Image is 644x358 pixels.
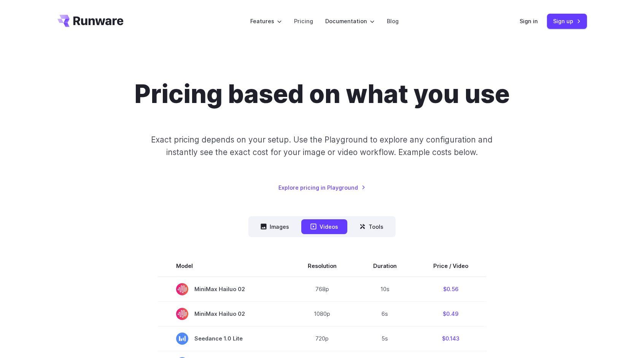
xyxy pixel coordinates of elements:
td: $0.143 [415,326,487,351]
td: $0.56 [415,277,487,302]
span: MiniMax Hailuo 02 [176,308,271,320]
td: $0.49 [415,301,487,326]
th: Model [158,255,289,277]
td: 768p [289,277,355,302]
td: 1080p [289,301,355,326]
button: Tools [350,219,393,234]
a: Pricing [294,17,313,25]
label: Documentation [325,17,375,25]
button: Videos [301,219,347,234]
span: MiniMax Hailuo 02 [176,283,271,295]
a: Explore pricing in Playground [278,183,366,192]
h1: Pricing based on what you use [134,79,510,109]
a: Go to / [57,15,124,27]
a: Sign in [520,17,538,25]
button: Images [251,219,298,234]
span: Seedance 1.0 Lite [176,333,271,345]
td: 10s [355,277,415,302]
td: 5s [355,326,415,351]
th: Duration [355,255,415,277]
label: Features [250,17,282,25]
p: Exact pricing depends on your setup. Use the Playground to explore any configuration and instantl... [137,133,507,159]
th: Price / Video [415,255,487,277]
th: Resolution [289,255,355,277]
td: 720p [289,326,355,351]
td: 6s [355,301,415,326]
a: Sign up [547,14,587,29]
a: Blog [387,17,399,25]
